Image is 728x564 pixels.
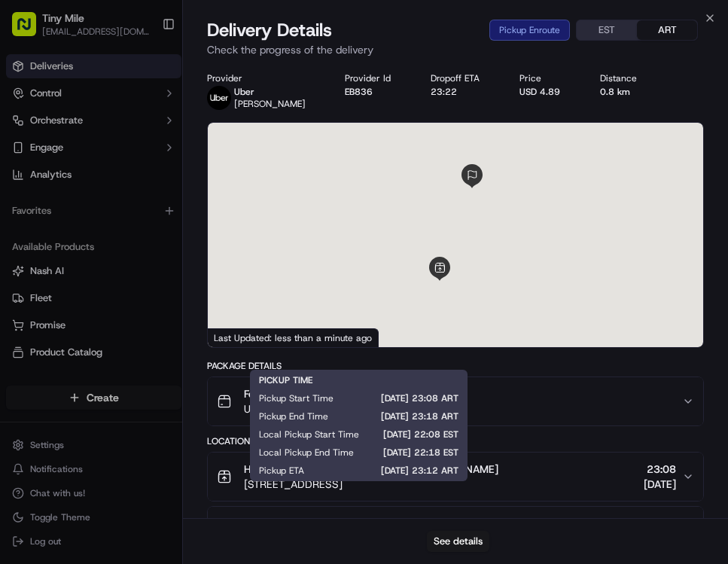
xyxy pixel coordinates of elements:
[345,86,373,98] button: EB836
[352,410,458,422] span: [DATE] 23:18 ART
[644,516,676,531] span: 23:38
[259,374,312,386] span: PICKUP TIME
[431,72,507,84] div: Dropoff ETA
[39,97,271,113] input: Got a question? Start typing here...
[234,86,306,98] p: Uber
[142,218,242,233] span: API Documentation
[600,86,665,98] div: 0.8 km
[15,220,27,232] div: 📗
[51,159,190,171] div: We're available if you need us!
[121,212,248,239] a: 💻API Documentation
[208,507,703,555] button: Gabby [PERSON_NAME]23:38
[637,20,697,40] button: ART
[51,144,247,159] div: Start new chat
[644,477,676,492] span: [DATE]
[383,428,458,441] span: [DATE] 22:08 EST
[259,447,354,459] span: Local Pickup End Time
[519,72,588,84] div: Price
[644,462,676,477] span: 23:08
[244,516,363,531] span: Gabby [PERSON_NAME]
[30,218,115,233] span: Knowledge Base
[15,144,42,171] img: 1736555255976-a54dd68f-1ca7-489b-9aae-adbdc363a1c4
[127,220,139,232] div: 💻
[577,20,637,40] button: EST
[600,72,665,84] div: Distance
[207,72,334,84] div: Provider
[9,212,121,239] a: 📗Knowledge Base
[519,86,588,98] div: USD 4.89
[259,392,334,404] span: Pickup Start Time
[244,401,297,416] span: USD 25.17
[208,328,379,347] div: Last Updated: less than a minute ago
[106,255,182,267] a: Powered byPylon
[378,447,458,459] span: [DATE] 22:18 EST
[207,42,704,57] p: Check the progress of the delivery
[431,86,507,98] div: 23:22
[259,410,328,422] span: Pickup End Time
[427,531,489,552] button: See details
[15,15,45,45] img: Nash
[207,360,704,372] div: Package Details
[358,392,458,404] span: [DATE] 23:08 ART
[15,60,274,84] p: Welcome 👋
[244,477,498,492] span: [STREET_ADDRESS]
[244,462,498,477] span: Hibachi Grill & Noodle Bar (Brickell) [PERSON_NAME]
[207,435,704,447] div: Location Details
[207,86,231,110] img: uber-new-logo.jpeg
[328,465,458,477] span: [DATE] 23:12 ART
[208,377,703,425] button: FoodUSD 25.17
[259,465,304,477] span: Pickup ETA
[244,386,297,401] span: Food
[208,453,703,501] button: Hibachi Grill & Noodle Bar (Brickell) [PERSON_NAME][STREET_ADDRESS]23:08[DATE]
[150,255,182,267] span: Pylon
[207,18,332,42] span: Delivery Details
[345,72,419,84] div: Provider Id
[234,98,306,110] span: [PERSON_NAME]
[256,148,274,166] button: Start new chat
[259,428,359,441] span: Local Pickup Start Time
